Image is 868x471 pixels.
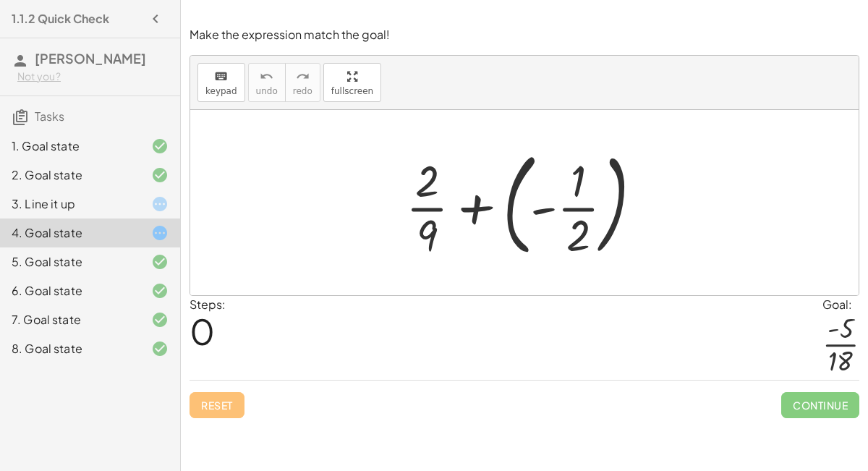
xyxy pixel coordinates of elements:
i: keyboard [214,68,228,85]
i: redo [296,68,310,85]
div: 3. Line it up [12,195,128,213]
i: Task finished and correct. [151,282,169,300]
p: Make the expression match the goal! [190,27,859,43]
i: undo [260,68,273,85]
button: redoredo [285,63,320,102]
div: 4. Goal state [12,224,128,242]
div: 6. Goal state [12,282,128,300]
i: Task finished and correct. [151,340,169,357]
div: 2. Goal state [12,166,128,184]
span: keypad [205,86,237,96]
span: Tasks [35,109,64,124]
span: 0 [190,309,215,353]
div: Goal: [822,296,859,313]
div: 1. Goal state [12,137,128,155]
i: Task started. [151,224,169,242]
h4: 1.1.2 Quick Check [12,10,109,27]
button: fullscreen [323,63,381,102]
i: Task finished and correct. [151,311,169,328]
span: fullscreen [331,86,373,96]
button: keyboardkeypad [197,63,245,102]
label: Steps: [190,297,226,312]
div: 7. Goal state [12,311,128,328]
span: [PERSON_NAME] [35,50,146,67]
span: redo [293,86,312,96]
button: undoundo [248,63,286,102]
i: Task started. [151,195,169,213]
div: 8. Goal state [12,340,128,357]
span: undo [256,86,278,96]
i: Task finished and correct. [151,137,169,155]
i: Task finished and correct. [151,253,169,271]
i: Task finished and correct. [151,166,169,184]
div: 5. Goal state [12,253,128,271]
div: Not you? [17,69,169,84]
